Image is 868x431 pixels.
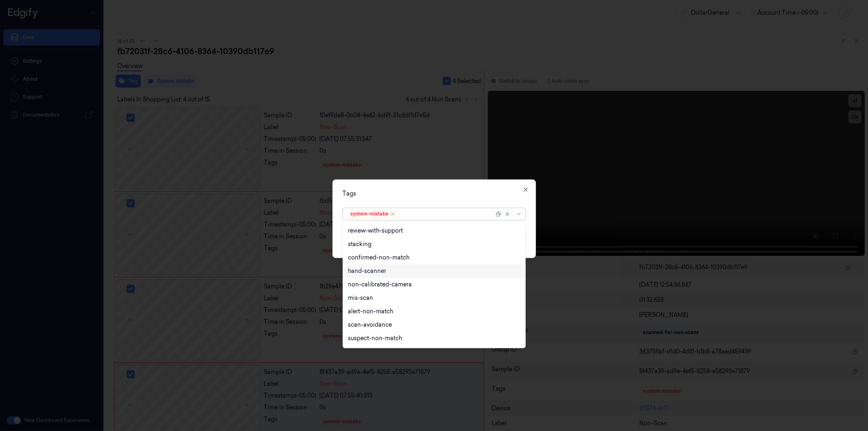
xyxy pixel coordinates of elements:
div: Remove ,system-mistake [390,212,395,217]
div: stacking [348,240,372,248]
div: review-with-support [348,226,403,235]
div: alert-non-match [348,307,393,316]
div: non-calibrated-camera [348,280,412,289]
div: system-mistake [351,211,389,218]
div: Tags [343,190,526,198]
div: hand-scanner [348,267,386,275]
div: mis-scan [348,294,373,302]
div: suspect-non-match [348,334,402,343]
div: confirmed-non-match [348,253,409,262]
div: scan-avoidance [348,321,392,329]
